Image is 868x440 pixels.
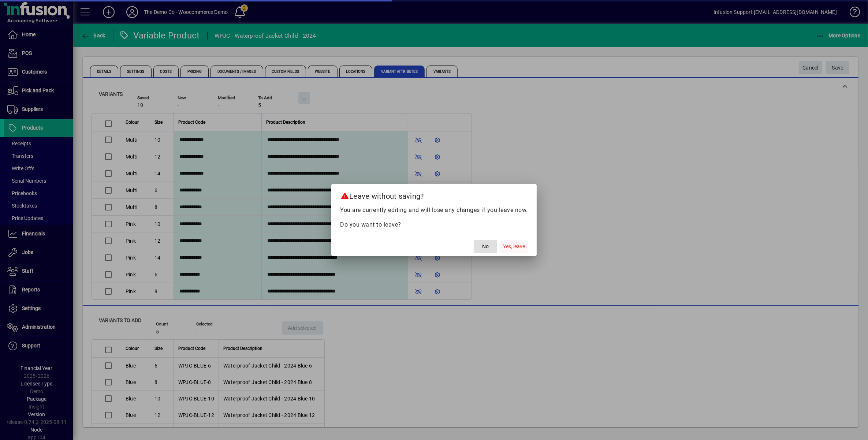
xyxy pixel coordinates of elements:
[482,243,489,250] span: No
[474,240,497,253] button: No
[503,243,525,250] span: Yes, leave
[500,240,528,253] button: Yes, leave
[340,206,528,215] p: You are currently editing and will lose any changes if you leave now.
[331,184,537,205] h2: Leave without saving?
[340,220,528,229] p: Do you want to leave?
